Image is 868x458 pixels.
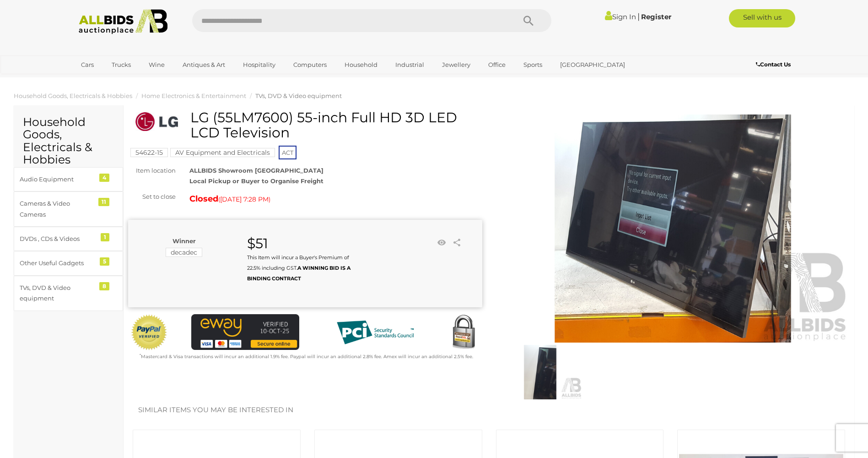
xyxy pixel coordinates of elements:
div: Other Useful Gadgets [20,258,95,268]
a: Home Electronics & Entertainment [141,92,246,99]
mark: AV Equipment and Electricals [170,148,275,157]
img: LG (55LM7600) 55-inch Full HD 3D LED LCD Television [496,114,850,343]
img: Allbids.com.au [74,9,173,34]
b: Winner [173,237,196,245]
b: A WINNING BID IS A BINDING CONTRACT [247,265,350,282]
img: Official PayPal Seal [130,314,168,351]
strong: Local Pickup or Buyer to Organise Freight [189,177,323,185]
a: Jewellery [436,57,476,72]
div: Cameras & Video Cameras [20,198,95,220]
a: Household Goods, Electricals & Hobbies [14,92,132,99]
span: ACT [279,146,297,159]
img: eWAY Payment Gateway [191,314,299,350]
div: TVs, DVD & Video equipment [20,283,95,304]
div: 11 [98,198,109,206]
b: Contact Us [756,61,791,68]
div: DVDs , CDs & Videos [20,234,95,244]
img: Secured by Rapid SSL [445,314,482,351]
a: Sign In [605,12,636,21]
div: 1 [101,233,109,241]
h2: Similar items you may be interested in [138,406,840,414]
span: | [637,11,640,22]
div: Audio Equipment [20,174,95,185]
a: Sell with us [729,9,795,27]
h1: LG (55LM7600) 55-inch Full HD 3D LED LCD Television [133,110,480,140]
a: 54622-15 [130,149,168,156]
a: Contact Us [756,60,793,70]
a: DVDs , CDs & Videos 1 [14,227,123,251]
a: Household [339,57,383,72]
span: ( ) [218,196,270,203]
div: 5 [100,257,109,266]
button: Search [506,9,551,32]
div: 8 [99,282,109,290]
a: Office [482,57,512,72]
img: PCI DSS compliant [329,314,421,351]
mark: 54622-15 [130,148,168,157]
a: Wine [143,57,171,72]
a: Hospitality [237,57,281,72]
div: Set to close [121,191,183,202]
a: TVs, DVD & Video equipment [255,92,342,99]
div: 4 [99,174,109,182]
span: [DATE] 7:28 PM [220,195,269,203]
h2: Household Goods, Electricals & Hobbies [23,116,114,166]
img: LG (55LM7600) 55-inch Full HD 3D LED LCD Television [498,345,582,399]
img: LG (55LM7600) 55-inch Full HD 3D LED LCD Television [133,112,183,131]
a: AV Equipment and Electricals [170,149,275,156]
small: This Item will incur a Buyer's Premium of 22.5% including GST. [247,254,350,282]
a: Cameras & Video Cameras 11 [14,191,123,227]
a: Other Useful Gadgets 5 [14,251,123,275]
strong: $51 [247,235,268,252]
a: Computers [287,57,333,72]
mark: decadec [166,248,202,257]
small: Mastercard & Visa transactions will incur an additional 1.9% fee. Paypal will incur an additional... [140,354,473,360]
a: Sports [518,57,548,72]
strong: Closed [189,194,218,204]
a: Audio Equipment 4 [14,167,123,191]
a: [GEOGRAPHIC_DATA] [554,57,631,72]
a: Register [641,12,671,21]
a: TVs, DVD & Video equipment 8 [14,276,123,311]
li: Watch this item [435,236,449,250]
a: Antiques & Art [177,57,231,72]
strong: ALLBIDS Showroom [GEOGRAPHIC_DATA] [189,167,323,174]
div: Item location [121,165,183,176]
a: Trucks [106,57,137,72]
a: Industrial [389,57,430,72]
a: Cars [75,57,100,72]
